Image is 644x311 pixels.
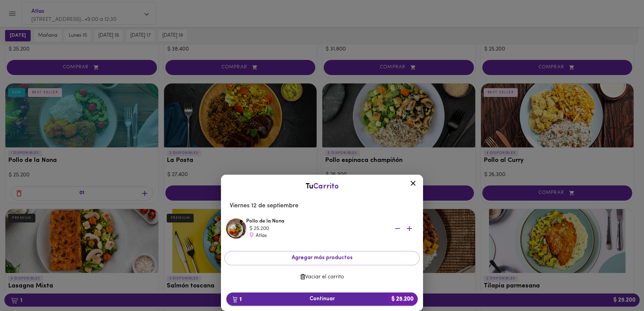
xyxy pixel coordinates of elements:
[228,181,416,192] div: Tu
[250,225,384,232] div: $ 25.200
[387,292,418,306] b: $ 25.200
[230,255,414,261] span: Agregar más productos
[500,100,637,304] iframe: Messagebird Livechat Widget
[246,218,418,239] div: Pollo de la Nona
[224,271,420,284] button: Vaciar el carrito
[250,232,384,239] div: Atlas
[232,296,412,302] span: Continuar
[226,218,246,239] img: Pollo de la Nona
[224,251,420,265] button: Agregar más productos
[228,295,246,304] b: 1
[232,296,237,303] img: cart.png
[226,292,418,306] button: 1Continuar$ 25.200
[224,198,420,214] li: Viernes 12 de septiembre
[313,183,339,191] span: Carrito
[230,274,414,280] span: Vaciar el carrito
